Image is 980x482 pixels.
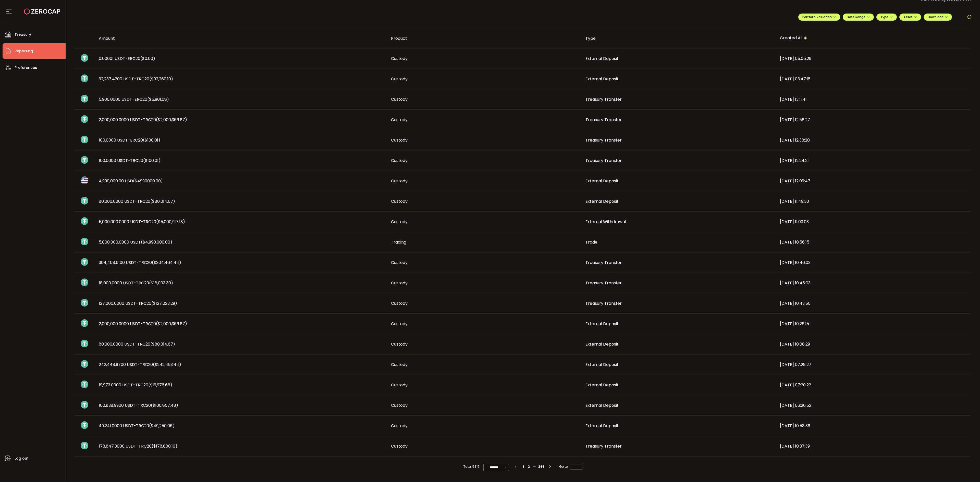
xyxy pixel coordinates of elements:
[776,117,970,123] div: [DATE] 12:58:27
[776,239,970,245] div: [DATE] 10:56:15
[391,382,408,388] span: Custody
[152,443,177,449] span: ($178,880.10)
[99,96,169,102] span: 5,900.0000 USDT-ERC20
[141,239,172,245] span: ($4,990,000.00)
[585,280,622,286] span: Treasury Transfer
[899,14,921,21] button: Asset
[802,15,836,19] span: Portfolio Valuation
[776,321,970,327] div: [DATE] 10:26:15
[776,443,970,449] div: [DATE] 10:37:39
[776,300,970,306] div: [DATE] 10:43:50
[81,156,88,164] img: usdt_portfolio.svg
[585,198,619,204] span: External Deposit
[99,178,163,184] span: 4,990,000.00 USD
[156,321,187,327] span: ($2,000,366.87)
[15,64,37,71] span: Preferences
[81,421,88,429] img: usdt_portfolio.svg
[843,14,874,21] button: Date Range
[156,219,185,225] span: ($5,000,917.18)
[143,137,160,143] span: ($100.01)
[81,258,88,266] img: usdt_portfolio.svg
[585,321,619,327] span: External Deposit
[148,382,172,388] span: ($19,976.66)
[585,96,622,102] span: Treasury Transfer
[151,300,177,306] span: ($127,023.29)
[81,238,88,245] img: usdt_portfolio.svg
[99,443,177,449] span: 178,847.3000 USDT-TRC20
[391,362,408,367] span: Custody
[391,321,408,327] span: Custody
[81,95,88,103] img: usdt_portfolio.svg
[585,219,626,225] span: External Withdrawal
[81,54,88,62] img: usdt_portfolio.svg
[153,362,181,367] span: ($242,493.44)
[776,158,970,163] div: [DATE] 12:24:21
[954,458,980,482] iframe: Chat Widget
[776,96,970,102] div: [DATE] 13:11:41
[15,31,31,38] span: Treasury
[95,35,387,41] div: Amount
[526,464,532,470] li: 2
[776,362,970,367] div: [DATE] 07:28:27
[391,158,408,163] span: Custody
[99,76,173,82] span: 92,237.4200 USDT-TRC20
[585,56,619,61] span: External Deposit
[15,47,33,55] span: Reporting
[151,402,178,408] span: ($100,857.48)
[147,96,169,102] span: ($5,901.08)
[156,117,187,123] span: ($2,000,366.87)
[99,158,161,163] span: 100.0000 USDT-TRC20
[81,380,88,388] img: usdt_portfolio.svg
[798,14,840,21] button: Portfolio Valuation
[81,115,88,123] img: usdt_portfolio.svg
[391,423,408,429] span: Custody
[391,300,408,306] span: Custody
[81,299,88,307] img: usdt_portfolio.svg
[581,35,776,41] div: Type
[585,443,622,449] span: Treasury Transfer
[387,35,581,41] div: Product
[81,217,88,225] img: usdt_portfolio.svg
[99,423,175,429] span: 49,241.0000 USDT-TRC20
[99,260,181,265] span: 304,408.6100 USDT-TRC20
[99,362,181,367] span: 242,448.9700 USDT-TRC20
[391,260,408,265] span: Custody
[585,382,619,388] span: External Deposit
[391,280,408,286] span: Custody
[585,239,597,245] span: Trade
[776,423,970,429] div: [DATE] 10:58:36
[99,402,178,408] span: 100,838.9900 USDT-TRC20
[391,76,408,82] span: Custody
[81,340,88,347] img: usdt_portfolio.svg
[585,76,619,82] span: External Deposit
[143,158,161,163] span: ($100.01)
[776,280,970,286] div: [DATE] 10:45:03
[391,341,408,347] span: Custody
[99,56,155,61] span: 0.00001 USDT-ERC20
[391,198,408,204] span: Custody
[140,56,155,61] span: ($0.00)
[585,260,622,265] span: Treasury Transfer
[585,117,622,123] span: Treasury Transfer
[391,117,408,123] span: Custody
[585,158,622,163] span: Treasury Transfer
[150,341,175,347] span: ($80,014.67)
[152,260,181,265] span: ($304,464.44)
[924,14,952,21] button: Download
[585,402,619,408] span: External Deposit
[537,464,545,470] li: 266
[876,14,897,21] button: Type
[776,178,970,184] div: [DATE] 12:09:47
[391,137,408,143] span: Custody
[99,321,187,327] span: 2,000,000.0000 USDT-TRC20
[585,300,622,306] span: Treasury Transfer
[81,442,88,449] img: usdt_portfolio.svg
[776,56,970,61] div: [DATE] 05:05:29
[880,15,893,19] span: Type
[81,74,88,82] img: usdt_portfolio.svg
[149,76,173,82] span: ($92,260.10)
[776,198,970,204] div: [DATE] 11:49:30
[81,176,88,184] img: usd_portfolio.svg
[585,423,619,429] span: External Deposit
